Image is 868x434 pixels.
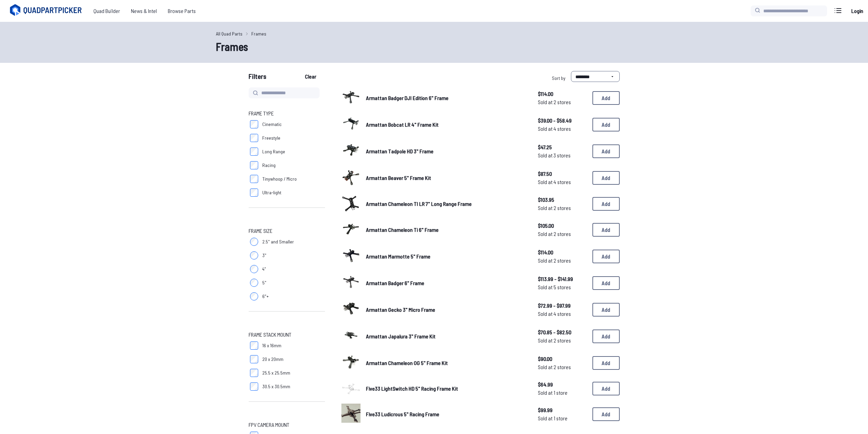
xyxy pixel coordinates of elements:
[538,98,587,106] span: Sold at 2 stores
[538,275,587,283] span: $113.99 - $141.99
[592,356,620,370] button: Add
[341,141,361,160] img: image
[262,148,285,155] span: Long Range
[262,342,281,349] span: 16 x 16mm
[341,219,361,238] img: image
[262,266,266,272] span: 4"
[538,414,587,422] span: Sold at 1 store
[249,71,266,85] span: Filters
[366,148,433,154] span: Armattan Tadpole HD 3" Frame
[341,246,361,265] img: image
[262,121,282,128] span: Cinematic
[538,143,587,151] span: $47.25
[216,30,242,37] a: All Quad Parts
[592,407,620,421] button: Add
[249,109,274,117] span: Frame Type
[538,310,587,318] span: Sold at 4 stores
[341,87,361,107] img: image
[250,265,258,273] input: 4"
[366,226,527,234] a: Armattan Chameleon Ti 6" Frame
[341,246,361,267] a: image
[538,178,587,186] span: Sold at 4 stores
[341,114,361,133] img: image
[366,147,527,155] a: Armattan Tadpole HD 3" Frame
[366,252,527,261] a: Armattan Marmotte 5" Frame
[538,336,587,345] span: Sold at 2 stores
[366,200,527,208] a: Armattan Chameleon TI LR 7" Long Range Frame
[341,404,361,423] img: image
[366,385,458,392] span: Five33 LightSwitch HD 5" Racing Frame Kit
[250,369,258,377] input: 25.5 x 25.5mm
[538,204,587,212] span: Sold at 2 stores
[341,404,361,425] a: image
[592,330,620,343] button: Add
[341,299,361,320] a: image
[341,326,361,345] img: image
[262,162,276,169] span: Racing
[592,223,620,237] button: Add
[88,4,126,18] span: Quad Builder
[341,382,361,395] img: image
[592,303,620,317] button: Add
[366,332,527,340] a: Armattan Japalura 3" Frame Kit
[262,279,266,286] span: 5"
[262,135,280,141] span: Freestyle
[592,276,620,290] button: Add
[538,355,587,363] span: $90.00
[538,389,587,397] span: Sold at 1 store
[341,326,361,347] a: image
[262,238,294,245] span: 2.5" and Smaller
[299,71,322,82] button: Clear
[126,4,162,18] a: News & Intel
[341,114,361,135] a: image
[366,306,527,314] a: Armattan Gecko 3" Micro Frame
[538,406,587,414] span: $99.99
[538,248,587,256] span: $114.00
[249,227,273,235] span: Frame Size
[538,170,587,178] span: $87.50
[250,134,258,142] input: Freestyle
[250,161,258,169] input: Racing
[592,382,620,395] button: Add
[538,196,587,204] span: $103.95
[341,299,361,318] img: image
[366,333,436,339] span: Armattan Japalura 3" Frame Kit
[592,197,620,211] button: Add
[538,222,587,230] span: $105.00
[571,71,620,82] select: Sort by
[341,219,361,240] a: image
[366,306,435,313] span: Armattan Gecko 3" Micro Frame
[250,279,258,287] input: 5"
[538,283,587,291] span: Sold at 5 stores
[341,352,361,374] a: image
[341,167,361,188] a: image
[538,125,587,133] span: Sold at 4 stores
[538,380,587,389] span: $64.99
[538,230,587,238] span: Sold at 2 stores
[366,174,431,181] span: Armattan Beaver 5" Frame Kit
[250,238,258,246] input: 2.5" and Smaller
[366,121,527,129] a: Armattan Bobcat LR 4" Frame Kit
[538,256,587,265] span: Sold at 2 stores
[366,359,527,367] a: Armattan Chameleon OG 5" Frame Kit
[849,4,865,18] a: Login
[366,94,527,102] a: Armattan Badger DJI Edition 6" Frame
[250,382,258,391] input: 30.5 x 30.5mm
[262,369,290,376] span: 25.5 x 25.5mm
[552,75,565,81] span: Sort by
[366,200,472,207] span: Armattan Chameleon TI LR 7" Long Range Frame
[366,226,439,233] span: Armattan Chameleon Ti 6" Frame
[592,118,620,131] button: Add
[366,121,439,128] span: Armattan Bobcat LR 4" Frame Kit
[366,280,424,286] span: Armattan Badger 6" Frame
[249,421,289,429] span: FPV Camera Mount
[341,141,361,162] a: image
[262,383,290,390] span: 30.5 x 30.5mm
[366,384,527,393] a: Five33 LightSwitch HD 5" Racing Frame Kit
[341,194,361,214] a: image
[592,144,620,158] button: Add
[262,293,269,300] span: 6"+
[250,292,258,300] input: 6"+
[341,272,361,294] a: image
